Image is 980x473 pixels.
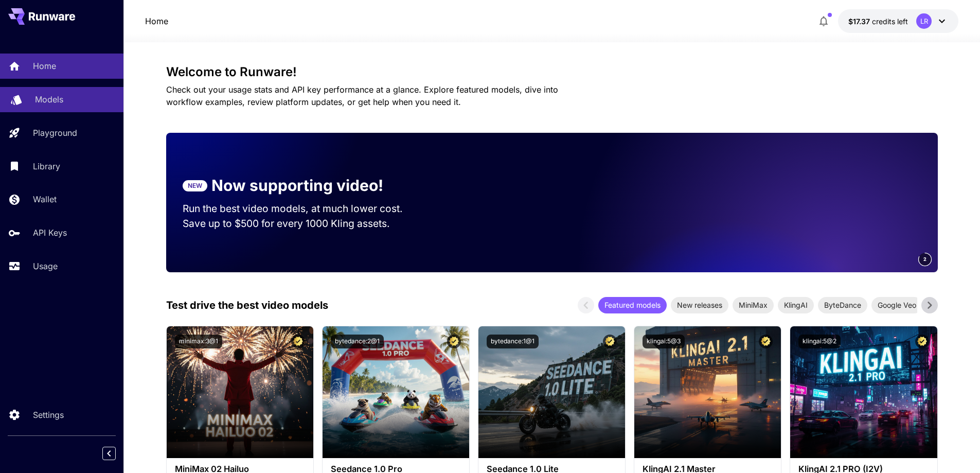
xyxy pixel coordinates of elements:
[598,300,667,310] span: Featured models
[33,193,57,205] p: Wallet
[175,335,222,348] button: minimax:3@1
[871,297,922,313] div: Google Veo
[145,15,168,27] nav: breadcrumb
[331,335,384,348] button: bytedance:2@1
[848,16,908,27] div: $17.37096
[634,326,781,458] img: alt
[848,17,872,26] span: $17.37
[733,300,774,310] span: MiniMax
[818,297,867,313] div: ByteDance
[872,17,908,26] span: credits left
[33,160,60,172] p: Library
[145,15,168,27] a: Home
[671,297,728,313] div: New releases
[671,300,728,310] span: New releases
[818,300,867,310] span: ByteDance
[798,335,841,348] button: klingai:5@2
[598,297,667,313] div: Featured models
[603,335,617,348] button: Certified Model – Vetted for best performance and includes a commercial license.
[291,335,305,348] button: Certified Model – Vetted for best performance and includes a commercial license.
[759,335,773,348] button: Certified Model – Vetted for best performance and includes a commercial license.
[188,181,202,190] p: NEW
[33,409,64,421] p: Settings
[447,335,461,348] button: Certified Model – Vetted for best performance and includes a commercial license.
[838,9,958,33] button: $17.37096LR
[167,326,313,458] img: alt
[733,297,774,313] div: MiniMax
[166,65,938,79] h3: Welcome to Runware!
[33,226,67,239] p: API Keys
[778,300,814,310] span: KlingAI
[33,60,56,72] p: Home
[35,93,63,106] p: Models
[916,13,932,29] div: LR
[871,300,922,310] span: Google Veo
[166,297,328,313] p: Test drive the best video models
[33,127,77,139] p: Playground
[110,444,123,463] div: Collapse sidebar
[478,326,625,458] img: alt
[183,201,422,216] p: Run the best video models, at much lower cost.
[33,260,58,272] p: Usage
[183,216,422,231] p: Save up to $500 for every 1000 Kling assets.
[102,447,116,460] button: Collapse sidebar
[923,255,926,263] span: 2
[778,297,814,313] div: KlingAI
[323,326,469,458] img: alt
[487,335,539,348] button: bytedance:1@1
[915,335,929,348] button: Certified Model – Vetted for best performance and includes a commercial license.
[166,84,558,107] span: Check out your usage stats and API key performance at a glance. Explore featured models, dive int...
[211,174,383,197] p: Now supporting video!
[643,335,685,348] button: klingai:5@3
[790,326,937,458] img: alt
